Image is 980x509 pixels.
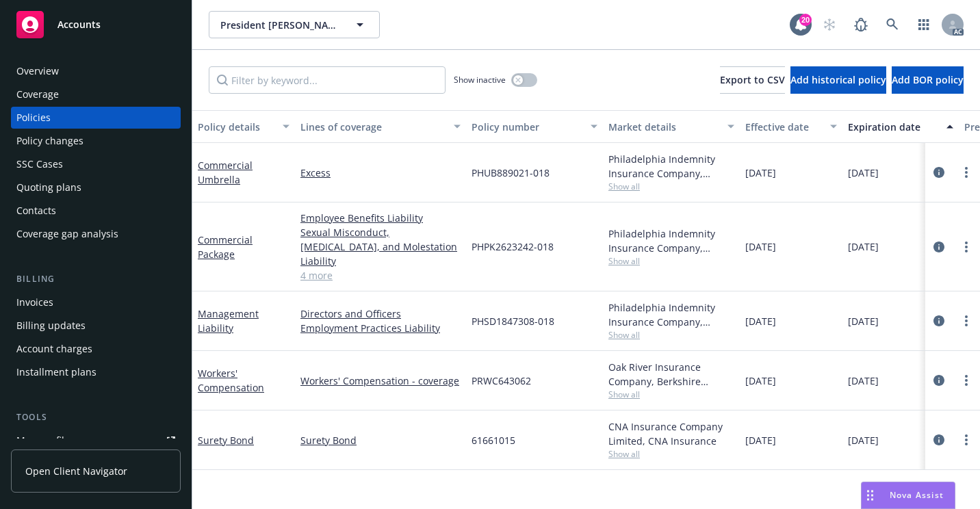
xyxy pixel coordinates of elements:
[16,60,59,82] div: Overview
[958,164,975,181] a: more
[608,226,734,255] div: Philadelphia Indemnity Insurance Company, [GEOGRAPHIC_DATA] Insurance Companies
[300,374,461,388] a: Workers' Compensation - coverage
[16,338,92,360] div: Account charges
[799,14,812,26] div: 20
[11,315,181,337] a: Billing updates
[25,464,127,478] span: Open Client Navigator
[472,120,582,134] div: Policy number
[57,19,101,30] span: Accounts
[892,66,964,94] button: Add BOR policy
[300,166,461,180] a: Excess
[11,107,181,129] a: Policies
[300,306,461,321] a: Directors and Officers
[862,482,879,508] div: Drag to move
[16,130,83,152] div: Policy changes
[198,159,253,186] a: Commercial Umbrella
[608,360,734,389] div: Oak River Insurance Company, Berkshire Hathaway Homestate Companies (BHHC)
[11,153,181,175] a: SSC Cases
[11,291,181,313] a: Invoices
[472,239,554,254] span: PHPK2623242-018
[11,223,181,245] a: Coverage gap analysis
[958,313,975,329] a: more
[466,110,603,143] button: Policy number
[16,430,75,452] div: Manage files
[209,11,380,38] button: President [PERSON_NAME] Manor
[848,374,879,388] span: [DATE]
[890,489,944,501] span: Nova Assist
[472,374,531,388] span: PRWC643062
[11,430,181,452] a: Manage files
[198,120,274,134] div: Policy details
[472,166,550,180] span: PHUB889021-018
[790,66,886,94] button: Add historical policy
[295,110,466,143] button: Lines of coverage
[16,107,51,129] div: Policies
[192,110,295,143] button: Policy details
[861,482,955,509] button: Nova Assist
[16,177,81,198] div: Quoting plans
[816,11,843,38] a: Start snowing
[745,433,776,447] span: [DATE]
[608,389,734,400] span: Show all
[16,223,118,245] div: Coverage gap analysis
[745,374,776,388] span: [DATE]
[11,83,181,105] a: Coverage
[198,367,264,394] a: Workers' Compensation
[300,211,461,225] a: Employee Benefits Liability
[848,433,879,447] span: [DATE]
[931,313,947,329] a: circleInformation
[608,300,734,329] div: Philadelphia Indemnity Insurance Company, [GEOGRAPHIC_DATA] Insurance Companies
[745,166,776,180] span: [DATE]
[300,225,461,268] a: Sexual Misconduct, [MEDICAL_DATA], and Molestation Liability
[848,314,879,328] span: [DATE]
[958,432,975,448] a: more
[11,200,181,222] a: Contacts
[11,5,181,44] a: Accounts
[198,434,254,447] a: Surety Bond
[220,18,339,32] span: President [PERSON_NAME] Manor
[454,74,506,86] span: Show inactive
[11,272,181,286] div: Billing
[16,200,56,222] div: Contacts
[608,255,734,267] span: Show all
[790,73,886,86] span: Add historical policy
[842,110,959,143] button: Expiration date
[16,315,86,337] div: Billing updates
[958,239,975,255] a: more
[16,83,59,105] div: Coverage
[300,321,461,335] a: Employment Practices Liability
[958,372,975,389] a: more
[11,177,181,198] a: Quoting plans
[472,433,515,447] span: 61661015
[931,164,947,181] a: circleInformation
[848,120,938,134] div: Expiration date
[16,153,63,175] div: SSC Cases
[16,361,96,383] div: Installment plans
[848,166,879,180] span: [DATE]
[16,291,53,313] div: Invoices
[931,372,947,389] a: circleInformation
[745,239,776,254] span: [DATE]
[879,11,906,38] a: Search
[720,73,785,86] span: Export to CSV
[11,130,181,152] a: Policy changes
[740,110,842,143] button: Effective date
[11,60,181,82] a: Overview
[209,66,446,94] input: Filter by keyword...
[300,268,461,283] a: 4 more
[848,239,879,254] span: [DATE]
[720,66,785,94] button: Export to CSV
[931,432,947,448] a: circleInformation
[300,120,446,134] div: Lines of coverage
[198,233,253,261] a: Commercial Package
[11,410,181,424] div: Tools
[198,307,259,335] a: Management Liability
[745,314,776,328] span: [DATE]
[300,433,461,447] a: Surety Bond
[892,73,964,86] span: Add BOR policy
[608,120,719,134] div: Market details
[472,314,554,328] span: PHSD1847308-018
[847,11,875,38] a: Report a Bug
[608,419,734,448] div: CNA Insurance Company Limited, CNA Insurance
[608,329,734,341] span: Show all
